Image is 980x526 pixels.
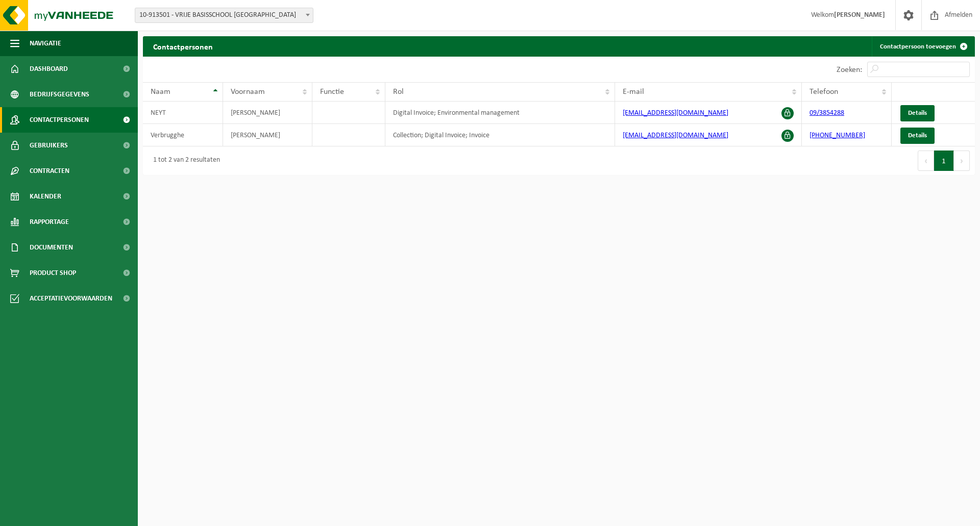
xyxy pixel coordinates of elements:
[143,102,223,124] td: NEYT
[30,235,73,260] span: Documenten
[900,105,935,121] a: Details
[135,8,313,23] span: 10-913501 - VRIJE BASISSCHOOL NAZARETH VZW - NAZARETH
[934,151,954,171] button: 1
[872,36,974,57] a: Contactpersoon toevoegen
[623,132,728,139] a: [EMAIL_ADDRESS][DOMAIN_NAME]
[30,56,68,82] span: Dashboard
[908,110,927,116] span: Details
[918,151,934,171] button: Previous
[231,88,265,96] span: Voornaam
[837,66,862,74] label: Zoeken:
[30,260,76,286] span: Product Shop
[810,88,838,96] span: Telefoon
[143,36,223,56] h2: Contactpersonen
[30,209,69,235] span: Rapportage
[385,124,615,146] td: Collection; Digital Invoice; Invoice
[834,11,885,19] strong: [PERSON_NAME]
[30,158,69,184] span: Contracten
[810,132,865,139] a: [PHONE_NUMBER]
[320,88,344,96] span: Functie
[908,132,927,139] span: Details
[30,82,89,107] span: Bedrijfsgegevens
[223,124,312,146] td: [PERSON_NAME]
[30,184,61,209] span: Kalender
[223,102,312,124] td: [PERSON_NAME]
[385,102,615,124] td: Digital Invoice; Environmental management
[393,88,404,96] span: Rol
[148,152,220,170] div: 1 tot 2 van 2 resultaten
[30,133,68,158] span: Gebruikers
[135,8,313,22] span: 10-913501 - VRIJE BASISSCHOOL NAZARETH VZW - NAZARETH
[151,88,170,96] span: Naam
[623,88,644,96] span: E-mail
[30,286,112,311] span: Acceptatievoorwaarden
[810,109,844,117] a: 09/3854288
[954,151,970,171] button: Next
[900,128,935,144] a: Details
[623,109,728,117] a: [EMAIL_ADDRESS][DOMAIN_NAME]
[143,124,223,146] td: Verbrugghe
[30,31,61,56] span: Navigatie
[30,107,89,133] span: Contactpersonen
